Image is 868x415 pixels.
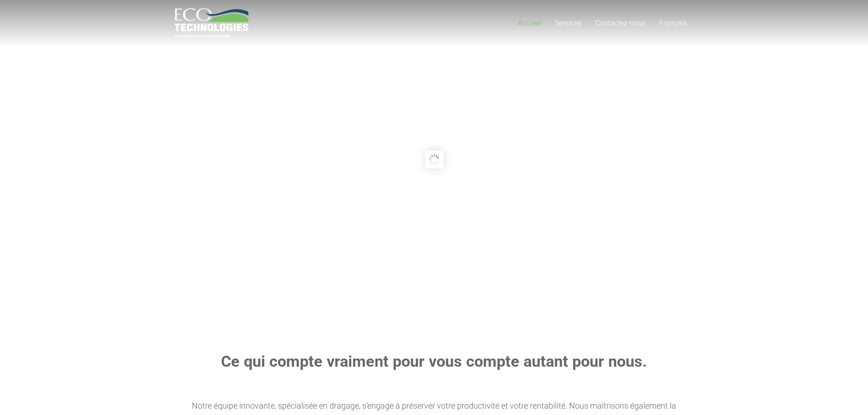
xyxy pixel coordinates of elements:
span: Services [555,19,581,27]
span: Français [659,19,687,27]
span: Accueil [518,19,541,27]
strong: Ce qui compte vraiment pour vous compte autant pour nous. [221,352,647,370]
a: logo_EcoTech_ASDR_RGB [175,8,249,38]
span: Contactez-nous [595,19,646,27]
